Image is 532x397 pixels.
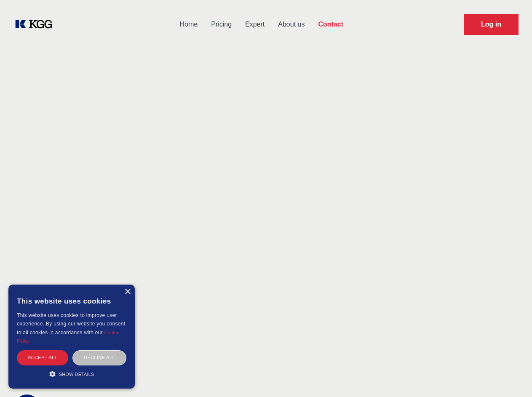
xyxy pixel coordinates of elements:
a: Contact [311,13,350,35]
a: Pricing [204,13,238,35]
div: Accept all [17,350,68,365]
div: Show details [17,370,126,378]
a: About us [271,13,311,35]
div: This website uses cookies [17,291,126,311]
a: Home [173,13,204,35]
span: This website uses cookies to improve user experience. By using our website you consent to all coo... [17,312,125,336]
a: KOL Knowledge Platform: Talk to Key External Experts (KEE) [13,18,59,31]
iframe: Chat Widget [490,357,532,397]
div: Close [124,289,131,295]
div: Decline all [72,350,126,365]
a: Cookie Policy [17,330,120,344]
a: Request Demo [464,14,519,35]
span: Show details [59,372,94,377]
a: Expert [238,13,271,35]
